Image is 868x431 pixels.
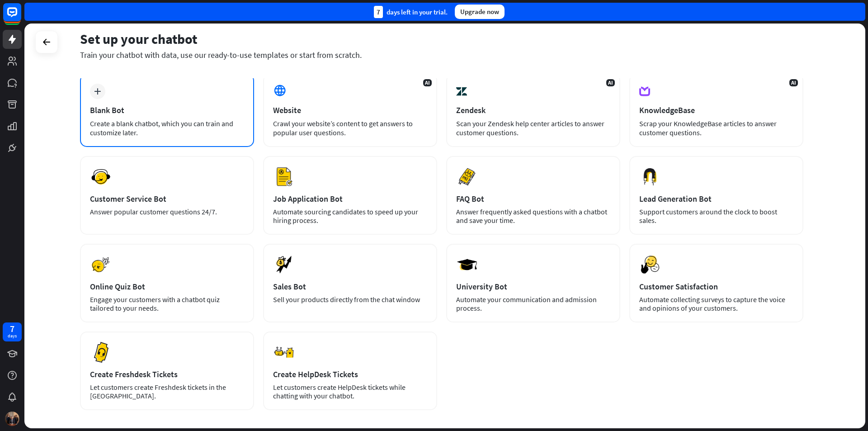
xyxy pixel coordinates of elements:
div: Scrap your KnowledgeBase articles to answer customer questions. [639,119,793,137]
span: AI [606,79,615,86]
button: Open LiveChat chat widget [7,4,34,31]
div: Lead Generation Bot [639,194,793,204]
div: Customer Service Bot [90,194,244,204]
div: Customer Satisfaction [639,281,793,292]
div: Engage your customers with a chatbot quiz tailored to your needs. [90,295,244,313]
div: Create a blank chatbot, which you can train and customize later. [90,119,244,137]
div: Create Freshdesk Tickets [90,369,244,379]
div: Upgrade now [455,5,505,19]
i: plus [94,88,101,95]
div: University Bot [456,281,610,292]
div: Answer popular customer questions 24/7. [90,208,244,216]
div: Job Application Bot [273,194,427,204]
div: Blank Bot [90,105,244,115]
div: 7 [374,6,383,18]
div: days left in your trial. [374,6,448,18]
span: AI [789,79,798,86]
div: Sell your products directly from the chat window [273,295,427,304]
div: Automate your communication and admission process. [456,295,610,313]
div: Sales Bot [273,281,427,292]
div: Train your chatbot with data, use our ready-to-use templates or start from scratch. [80,50,803,60]
div: FAQ Bot [456,194,610,204]
div: Zendesk [456,105,610,115]
div: Scan your Zendesk help center articles to answer customer questions. [456,119,610,137]
div: Create HelpDesk Tickets [273,369,427,379]
div: Automate sourcing candidates to speed up your hiring process. [273,208,427,225]
div: Let customers create Freshdesk tickets in the [GEOGRAPHIC_DATA]. [90,383,244,400]
div: Answer frequently asked questions with a chatbot and save your time. [456,208,610,225]
div: Online Quiz Bot [90,281,244,292]
div: Automate collecting surveys to capture the voice and opinions of your customers. [639,295,793,313]
div: Set up your chatbot [80,30,803,47]
div: 7 [10,325,14,333]
span: AI [423,79,432,86]
a: 7 days [3,322,22,341]
div: Website [273,105,427,115]
div: KnowledgeBase [639,105,793,115]
div: days [8,333,17,339]
div: Crawl your website’s content to get answers to popular user questions. [273,119,427,137]
div: Support customers around the clock to boost sales. [639,208,793,225]
div: Let customers create HelpDesk tickets while chatting with your chatbot. [273,383,427,400]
